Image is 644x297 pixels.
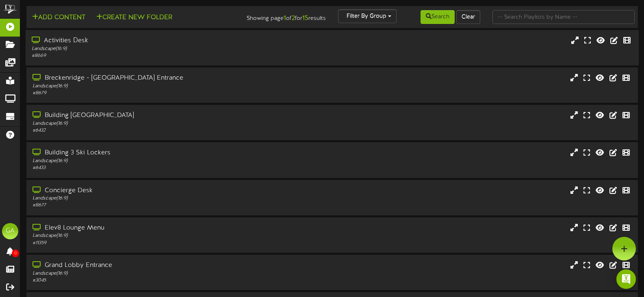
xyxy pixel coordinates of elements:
div: Activities Desk [32,36,275,46]
div: Landscape ( 16:9 ) [33,83,275,90]
strong: 15 [302,15,308,22]
div: Grand Lobby Entrance [33,261,275,270]
div: Landscape ( 16:9 ) [33,120,275,127]
div: # 8669 [32,52,275,59]
div: # 6433 [33,165,275,171]
div: Landscape ( 16:9 ) [33,232,275,239]
div: Elev8 Lounge Menu [33,223,275,233]
div: Open Intercom Messenger [616,269,636,289]
div: Landscape ( 16:9 ) [33,270,275,277]
button: Add Content [30,13,88,23]
button: Clear [456,10,480,24]
input: -- Search Playlists by Name -- [492,10,635,24]
div: Landscape ( 16:9 ) [33,195,275,202]
strong: 2 [292,15,295,22]
div: GA [2,223,18,239]
strong: 1 [284,15,286,22]
div: # 8679 [33,90,275,97]
div: # 8677 [33,202,275,209]
div: Concierge Desk [33,186,275,195]
div: Landscape ( 16:9 ) [32,46,275,52]
span: 0 [12,249,19,257]
button: Create New Folder [94,13,175,23]
div: Breckenridge - [GEOGRAPHIC_DATA] Entrance [33,74,275,83]
div: Building 3 Ski Lockers [33,148,275,158]
div: # 6432 [33,127,275,134]
div: Landscape ( 16:9 ) [33,158,275,165]
button: Filter By Group [338,9,397,23]
div: Showing page of for results [229,9,332,23]
div: Building [GEOGRAPHIC_DATA] [33,111,275,120]
button: Search [421,10,455,24]
div: # 11359 [33,240,275,247]
div: # 3045 [33,277,275,284]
